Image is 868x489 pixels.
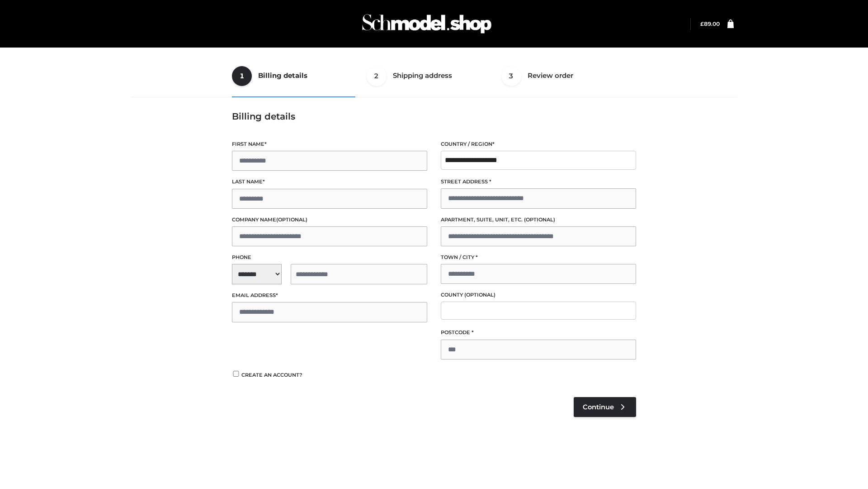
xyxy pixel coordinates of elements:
[441,253,636,262] label: Town / City
[524,216,555,223] span: (optional)
[700,20,704,27] span: £
[232,216,427,224] label: Company name
[441,177,636,186] label: Street address
[232,140,427,149] label: First name
[700,20,720,27] bdi: 89.00
[241,372,302,378] span: Create an account?
[441,216,636,224] label: Apartment, suite, unit, etc.
[700,20,720,27] a: £89.00
[464,292,495,298] span: (optional)
[583,403,614,411] span: Continue
[232,177,427,186] label: Last name
[441,328,636,337] label: Postcode
[232,253,427,262] label: Phone
[574,397,636,417] a: Continue
[232,291,427,300] label: Email address
[232,371,240,377] input: Create an account?
[276,216,307,223] span: (optional)
[441,291,636,299] label: County
[359,6,495,42] img: Schmodel Admin 964
[232,111,636,122] h3: Billing details
[441,140,636,149] label: Country / Region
